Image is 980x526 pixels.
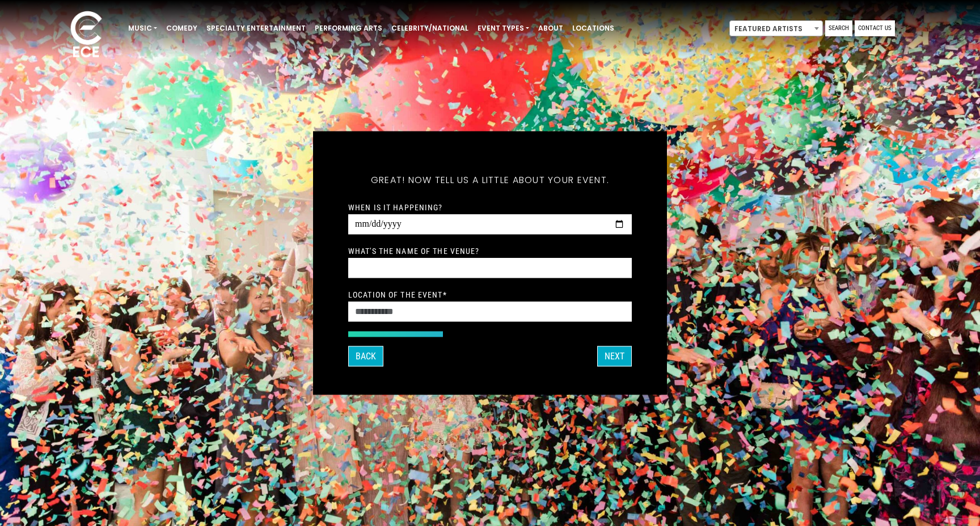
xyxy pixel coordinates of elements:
[729,20,823,36] span: Featured Artists
[310,19,387,38] a: Performing Arts
[348,202,443,213] label: When is it happening?
[473,19,534,38] a: Event Types
[202,19,310,38] a: Specialty Entertainment
[387,19,473,38] a: Celebrity/National
[348,290,447,300] label: Location of the event
[730,21,822,37] span: Featured Artists
[568,19,619,38] a: Locations
[348,160,632,201] h5: Great! Now tell us a little about your event.
[348,246,479,256] label: What's the name of the venue?
[58,8,115,63] img: ece_new_logo_whitev2-1.png
[825,20,852,36] a: Search
[162,19,202,38] a: Comedy
[348,346,383,367] button: Back
[534,19,568,38] a: About
[124,19,162,38] a: Music
[597,346,632,367] button: Next
[855,20,895,36] a: Contact Us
